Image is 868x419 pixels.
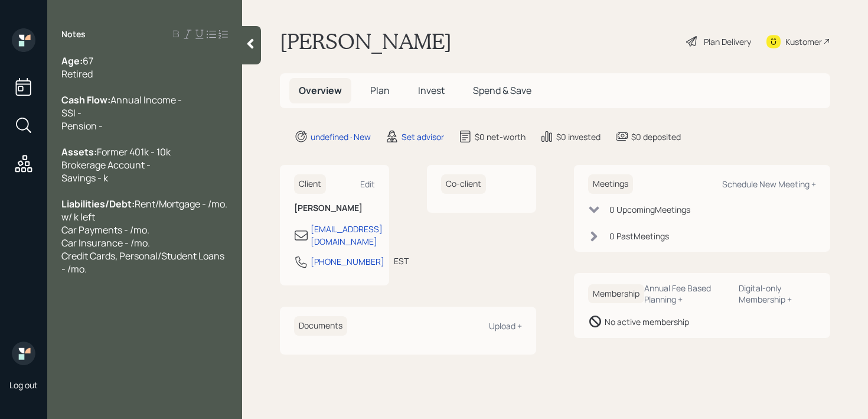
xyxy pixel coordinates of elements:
div: undefined · New [311,131,371,143]
span: Plan [370,84,390,97]
h6: Meetings [588,174,633,194]
span: Annual Income - SSI - Pension - [61,93,182,132]
span: Former 401k - 10k Brokerage Account - Savings - k [61,145,171,184]
div: $0 deposited [631,131,681,143]
div: Schedule New Meeting + [722,178,816,190]
div: Set advisor [402,131,444,143]
span: Age: [61,54,83,67]
div: [EMAIL_ADDRESS][DOMAIN_NAME] [311,223,383,248]
div: Annual Fee Based Planning + [644,282,729,305]
span: Assets: [61,145,97,158]
span: Rent/Mortgage - /mo. w/ k left Car Payments - /mo. Car Insurance - /mo. Credit Cards, Personal/St... [61,197,229,275]
div: Edit [360,178,375,190]
span: Cash Flow: [61,93,110,106]
img: retirable_logo.png [12,342,35,365]
div: $0 invested [556,131,601,143]
div: 0 Past Meeting s [609,230,669,242]
h6: Documents [294,316,347,336]
div: Digital-only Membership + [739,282,816,305]
span: Liabilities/Debt: [61,197,135,210]
label: Notes [61,28,86,40]
div: Plan Delivery [704,35,751,48]
h6: Co-client [441,174,486,194]
div: EST [394,255,409,267]
h6: Client [294,174,326,194]
span: Invest [418,84,445,97]
div: Upload + [489,320,522,332]
div: 0 Upcoming Meeting s [609,203,690,216]
h6: [PERSON_NAME] [294,203,375,213]
h6: Membership [588,284,644,304]
span: Spend & Save [473,84,531,97]
div: $0 net-worth [475,131,526,143]
div: [PHONE_NUMBER] [311,255,384,268]
h1: [PERSON_NAME] [280,28,452,54]
span: 67 Retired [61,54,93,80]
div: Log out [9,379,38,391]
div: No active membership [605,316,689,328]
div: Kustomer [785,35,822,48]
span: Overview [299,84,342,97]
